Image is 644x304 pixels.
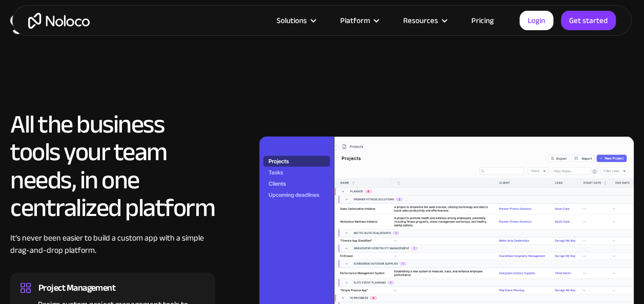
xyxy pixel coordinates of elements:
[264,14,327,27] div: Solutions
[520,11,553,30] a: Login
[340,14,370,27] div: Platform
[28,13,90,29] a: home
[459,14,507,27] a: Pricing
[10,231,215,271] div: It’s never been easier to build a custom app with a simple drag-and-drop platform.
[403,14,438,27] div: Resources
[390,14,459,27] div: Resources
[327,14,390,27] div: Platform
[277,14,307,27] div: Solutions
[561,11,616,30] a: Get started
[10,111,215,221] h2: All the business tools your team needs, in one centralized platform
[38,280,115,295] div: Project Management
